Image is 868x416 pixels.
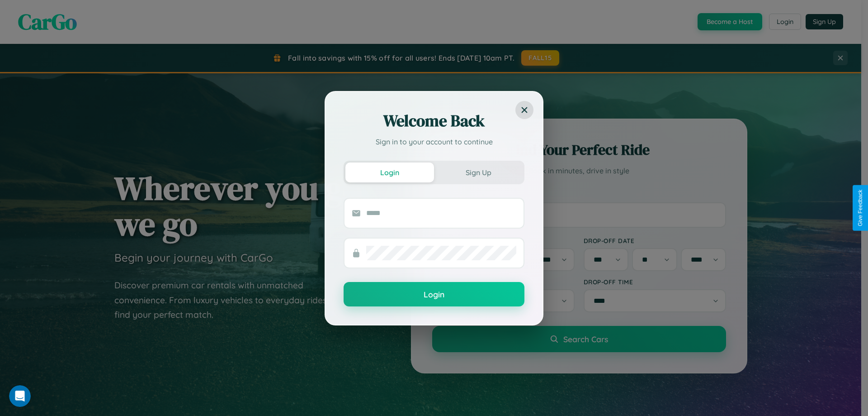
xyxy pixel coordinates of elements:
[344,282,524,306] button: Login
[857,190,863,226] div: Give Feedback
[434,163,523,182] button: Sign Up
[344,136,524,147] p: Sign in to your account to continue
[345,163,434,182] button: Login
[344,110,524,132] h2: Welcome Back
[9,385,31,407] iframe: Intercom live chat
